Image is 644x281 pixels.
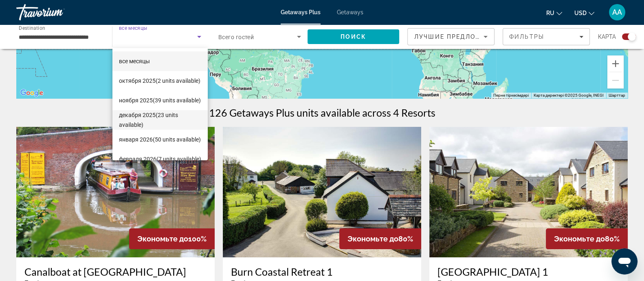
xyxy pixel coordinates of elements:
[119,76,200,86] span: октября 2025 (2 units available)
[119,95,201,105] span: ноября 2025 (39 units available)
[611,248,637,274] iframe: Button to launch messaging window
[119,110,201,130] span: декабря 2025 (23 units available)
[119,154,201,164] span: февраля 2026 (7 units available)
[119,135,201,144] span: января 2026 (50 units available)
[119,58,150,64] span: все месяцы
